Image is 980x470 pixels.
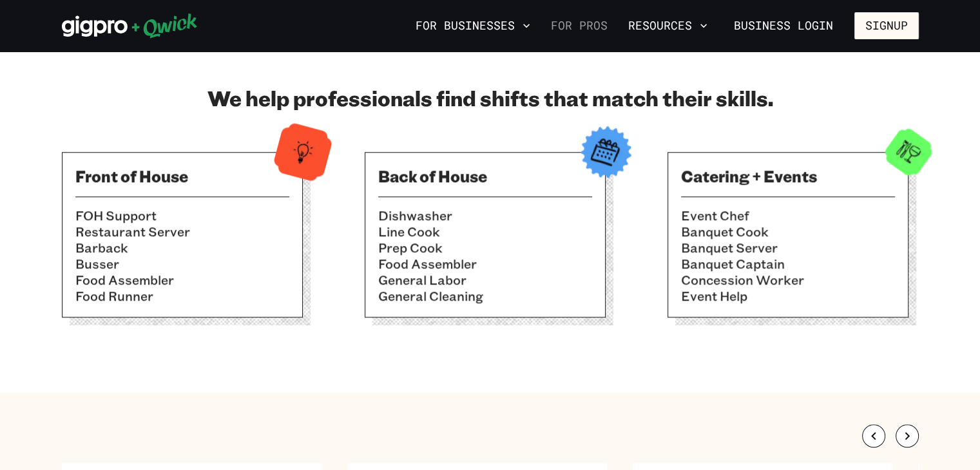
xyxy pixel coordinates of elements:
[75,207,289,223] li: FOH Support
[75,165,289,186] h3: Front of House
[681,165,895,186] h3: Catering + Events
[681,272,895,288] li: Concession Worker
[378,223,592,240] li: Line Cook
[681,240,895,256] li: Banquet Server
[681,288,895,304] li: Event Help
[62,85,919,111] h2: We help professionals find shifts that match their skills.
[854,12,919,39] button: Signup
[378,272,592,288] li: General Labor
[681,207,895,223] li: Event Chef
[75,240,289,256] li: Barback
[378,288,592,304] li: General Cleaning
[681,223,895,240] li: Banquet Cook
[378,240,592,256] li: Prep Cook
[75,288,289,304] li: Food Runner
[546,15,613,37] a: For Pros
[378,256,592,272] li: Food Assembler
[378,207,592,223] li: Dishwasher
[723,12,844,39] a: Business Login
[75,272,289,288] li: Food Assembler
[75,256,289,272] li: Busser
[681,256,895,272] li: Banquet Captain
[378,165,592,186] h3: Back of House
[410,15,535,37] button: For Businesses
[75,223,289,240] li: Restaurant Server
[623,15,713,37] button: Resources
